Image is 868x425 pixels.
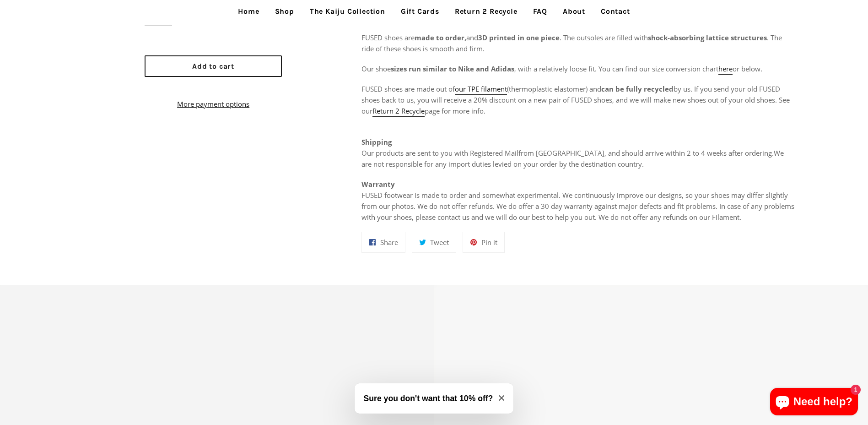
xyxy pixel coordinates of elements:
strong: can be fully recycled [601,84,674,93]
span: Tweet [430,238,449,247]
span: Our shoe , with a relatively loose fit. You can find our size conversion chart or below. [361,64,762,75]
a: our TPE filament [455,84,507,95]
strong: sizes run similar to Nike and Adidas [391,64,514,73]
button: Add to cart [145,55,282,77]
p: Our products are sent to you with Registered Mail , and should arrive within 2 to 4 weeks after o... [361,136,796,169]
a: here [718,64,733,75]
span: FUSED shoes are made out of (thermoplastic elastomer) and by us. If you send your old FUSED shoes... [361,84,790,117]
p: FUSED footwear is made to order and somewhat experimental. We continuously improve our designs, s... [361,179,796,223]
inbox-online-store-chat: Shopify online store chat [767,388,861,418]
strong: 3D printed in one piece [478,33,560,42]
a: More payment options [145,98,282,109]
span: We are not responsible for any import duties levied on your order by the destination country. [361,148,784,169]
span: Share [380,238,398,247]
span: Pin it [481,238,497,247]
span: from [GEOGRAPHIC_DATA] [518,148,604,158]
strong: Warranty [361,180,395,189]
strong: Shipping [361,137,392,147]
p: FUSED shoes are and . The outsoles are filled with . The ride of these shoes is smooth and firm. [361,32,796,54]
a: Return 2 Recycle [372,106,425,117]
span: Add to cart [192,62,234,71]
div: calculated at checkout. [145,16,282,26]
strong: made to order, [415,33,466,42]
strong: shock-absorbing lattice structures [648,33,767,42]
